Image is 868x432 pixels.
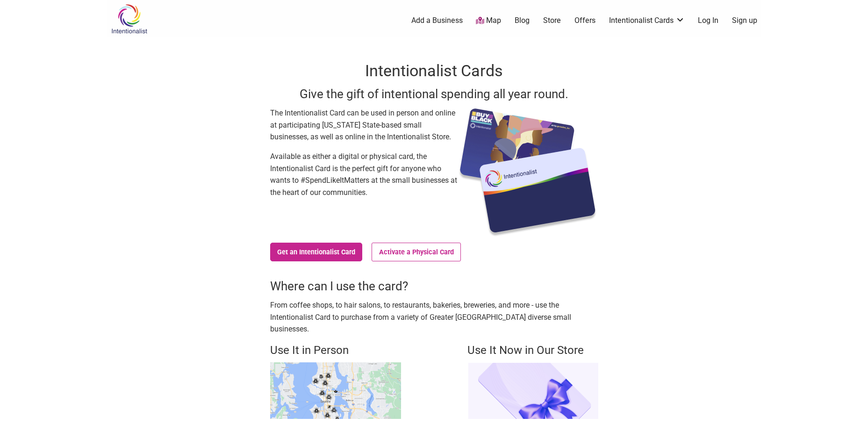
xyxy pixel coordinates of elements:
a: Get an Intentionalist Card [270,243,363,261]
a: Sign up [732,15,757,26]
a: Blog [515,15,530,26]
img: Buy Black map [270,362,401,419]
a: Add a Business [411,15,463,26]
img: Intentionalist Store [467,362,598,419]
h4: Use It Now in Our Store [467,343,598,359]
h3: Give the gift of intentional spending all year round. [270,86,598,102]
img: Intentionalist [107,4,151,34]
p: Available as either a digital or physical card, the Intentionalist Card is the perfect gift for a... [270,151,457,198]
a: Activate a Physical Card [372,243,461,261]
a: Map [476,15,501,26]
a: Offers [574,15,595,26]
img: Intentionalist Card [457,107,598,238]
p: The Intentionalist Card can be used in person and online at participating [US_STATE] State-based ... [270,107,457,143]
a: Intentionalist Cards [609,15,685,26]
h1: Intentionalist Cards [270,60,598,82]
a: Log In [698,15,718,26]
a: Store [543,15,561,26]
p: From coffee shops, to hair salons, to restaurants, bakeries, breweries, and more - use the Intent... [270,299,598,335]
h3: Where can I use the card? [270,278,598,295]
h4: Use It in Person [270,343,401,359]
